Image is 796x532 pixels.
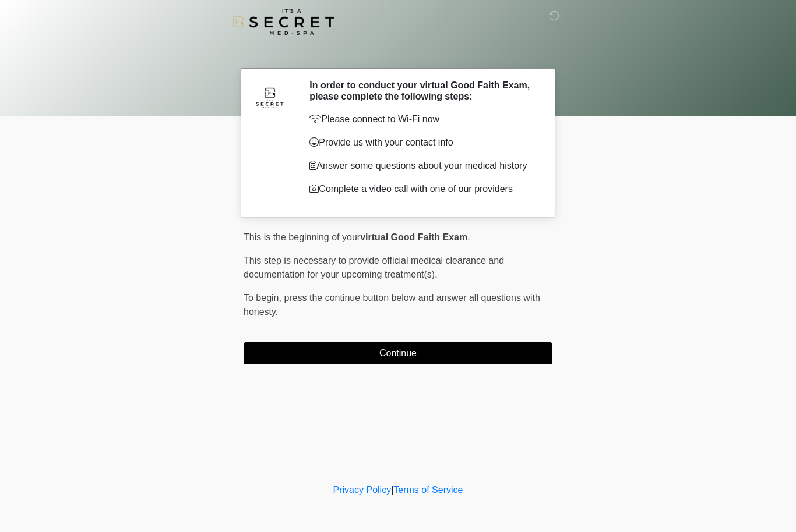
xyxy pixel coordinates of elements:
[309,136,535,150] p: Provide us with your contact info
[232,9,334,35] img: It's A Secret Med Spa Logo
[393,485,463,495] a: Terms of Service
[391,485,393,495] a: |
[309,112,535,126] p: Please connect to Wi-Fi now
[467,232,470,242] span: .
[360,232,467,242] strong: virtual Good Faith Exam
[244,232,360,242] span: This is the beginning of your
[252,80,287,115] img: Agent Avatar
[309,159,535,173] p: Answer some questions about your medical history
[333,485,392,495] a: Privacy Policy
[309,182,535,196] p: Complete a video call with one of our providers
[235,42,561,63] h1: ‎ ‎
[309,80,535,102] h2: In order to conduct your virtual Good Faith Exam, please complete the following steps:
[244,293,540,317] span: press the continue button below and answer all questions with honesty.
[244,342,552,364] button: Continue
[244,293,284,303] span: To begin,
[244,256,504,279] span: This step is necessary to provide official medical clearance and documentation for your upcoming ...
